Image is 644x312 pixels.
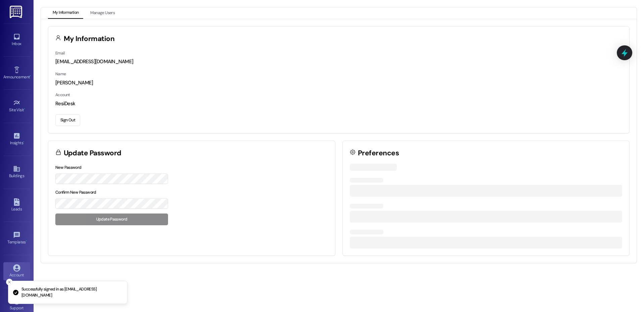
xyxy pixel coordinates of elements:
[48,7,83,19] button: My Information
[3,31,30,49] a: Inbox
[55,79,622,86] div: [PERSON_NAME]
[21,286,122,298] p: Successfully signed in as [EMAIL_ADDRESS][DOMAIN_NAME]
[55,190,96,195] label: Confirm New Password
[6,279,13,285] button: Close toast
[55,165,82,170] label: New Password
[55,71,66,77] label: Name
[55,58,622,65] div: [EMAIL_ADDRESS][DOMAIN_NAME]
[30,74,31,78] span: •
[358,150,399,157] h3: Preferences
[24,107,25,111] span: •
[3,262,30,280] a: Account
[55,114,80,126] button: Sign Out
[55,92,70,97] label: Account
[86,7,119,19] button: Manage Users
[55,50,65,56] label: Email
[3,163,30,181] a: Buildings
[64,150,121,157] h3: Update Password
[55,100,622,107] div: ResiDesk
[3,97,30,115] a: Site Visit •
[64,35,115,42] h3: My Information
[3,130,30,148] a: Insights •
[10,6,23,18] img: ResiDesk Logo
[3,196,30,214] a: Leads
[23,140,24,144] span: •
[26,239,27,243] span: •
[3,229,30,247] a: Templates •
